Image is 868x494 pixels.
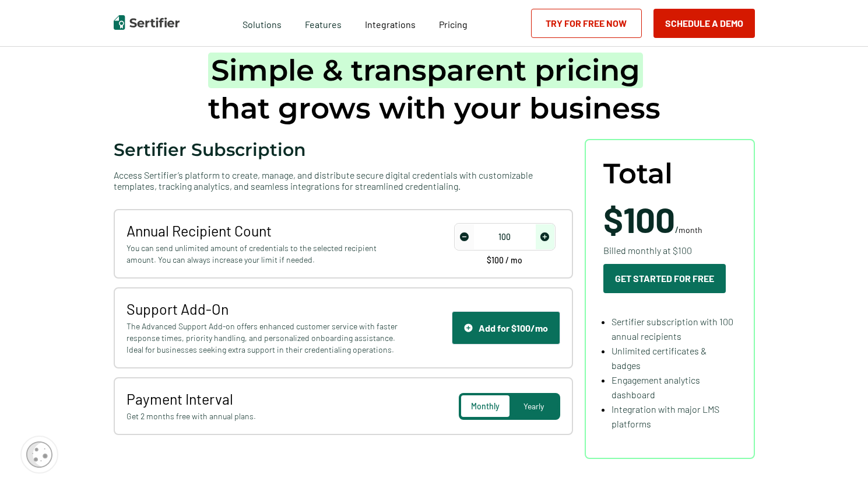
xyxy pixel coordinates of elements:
[460,232,469,241] img: Decrease Icon
[439,16,468,30] a: Pricing
[540,232,549,241] img: Increase Icon
[603,198,675,240] span: $100
[471,401,500,411] span: Monthly
[126,242,401,266] span: You can send unlimited amount of credentials to the selected recipient amount. You can always inc...
[603,158,673,190] span: Total
[536,224,554,249] span: increase number
[305,16,342,30] span: Features
[126,300,401,318] span: Support Add-On
[114,169,573,192] span: Access Sertifier’s platform to create, manage, and distribute secure digital credentials with cus...
[679,225,702,235] span: month
[523,401,544,411] span: Yearly
[452,311,560,345] button: Support IconAdd for $100/mo
[603,264,726,293] button: Get Started For Free
[603,243,692,258] span: Billed monthly at $100
[126,222,401,239] span: Annual Recipient Count
[439,19,468,30] span: Pricing
[612,374,700,400] span: Engagement analytics dashboard
[126,390,401,408] span: Payment Interval
[26,441,52,468] img: Cookie Popup Icon
[653,9,755,38] button: Schedule a Demo
[603,201,702,236] span: /
[612,345,707,371] span: Unlimited certificates & badges
[464,323,473,332] img: Support Icon
[208,53,643,88] span: Simple & transparent pricing
[487,256,522,265] span: $100 / mo
[612,403,719,429] span: Integration with major LMS platforms
[126,321,401,356] span: The Advanced Support Add-on offers enhanced customer service with faster response times, priority...
[243,16,282,30] span: Solutions
[126,410,401,422] span: Get 2 months free with annual plans.
[531,9,642,38] a: Try for Free Now
[114,139,306,161] span: Sertifier Subscription
[365,19,416,30] span: Integrations
[114,15,180,30] img: Sertifier | Digital Credentialing Platform
[612,316,733,342] span: Sertifier subscription with 100 annual recipients
[810,438,868,494] iframe: Chat Widget
[455,224,474,249] span: decrease number
[365,16,416,30] a: Integrations
[208,51,660,127] h1: that grows with your business
[464,322,548,333] div: Add for $100/mo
